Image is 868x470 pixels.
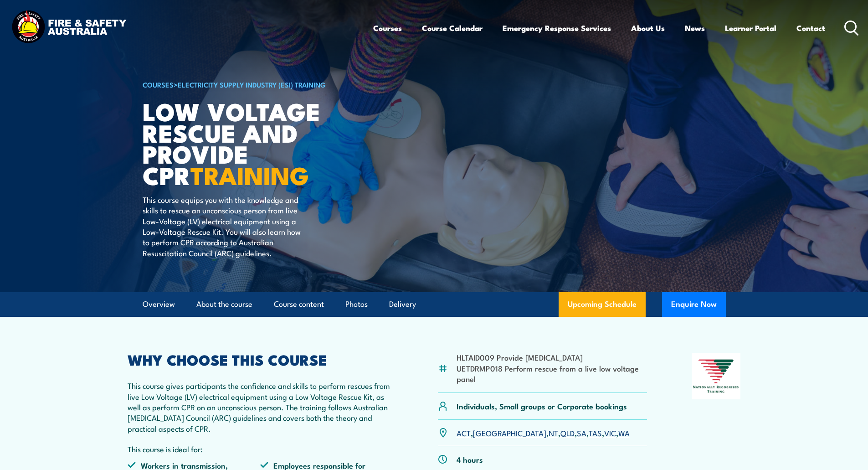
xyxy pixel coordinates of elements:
[190,155,309,193] strong: TRAINING
[143,100,368,186] h1: Low Voltage Rescue and Provide CPR
[128,380,394,434] p: This course gives participants the confidence and skills to perform rescues from live Low Voltage...
[143,79,174,89] a: COURSES
[373,16,402,40] a: Courses
[389,292,416,316] a: Delivery
[618,427,630,438] a: WA
[143,79,368,90] h6: >
[560,427,575,438] a: QLD
[685,16,705,40] a: News
[559,292,646,317] a: Upcoming Schedule
[457,401,627,411] p: Individuals, Small groups or Corporate bookings
[143,292,175,316] a: Overview
[143,194,309,258] p: This course equips you with the knowledge and skills to rescue an unconscious person from live Lo...
[457,428,630,438] p: , , , , , , ,
[796,16,825,40] a: Contact
[457,427,471,438] a: ACT
[692,353,741,399] img: Nationally Recognised Training logo.
[457,363,647,384] li: UETDRMP018 Perform rescue from a live low voltage panel
[196,292,252,316] a: About the course
[422,16,483,40] a: Course Calendar
[178,79,326,89] a: Electricity Supply Industry (ESI) Training
[345,292,368,316] a: Photos
[549,427,558,438] a: NT
[457,454,483,465] p: 4 hours
[457,352,647,362] li: HLTAID009 Provide [MEDICAL_DATA]
[128,444,394,454] p: This course is ideal for:
[589,427,602,438] a: TAS
[725,16,776,40] a: Learner Portal
[662,292,726,317] button: Enquire Now
[631,16,665,40] a: About Us
[577,427,586,438] a: SA
[128,353,394,366] h2: WHY CHOOSE THIS COURSE
[604,427,616,438] a: VIC
[473,427,546,438] a: [GEOGRAPHIC_DATA]
[274,292,324,316] a: Course content
[503,16,611,40] a: Emergency Response Services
